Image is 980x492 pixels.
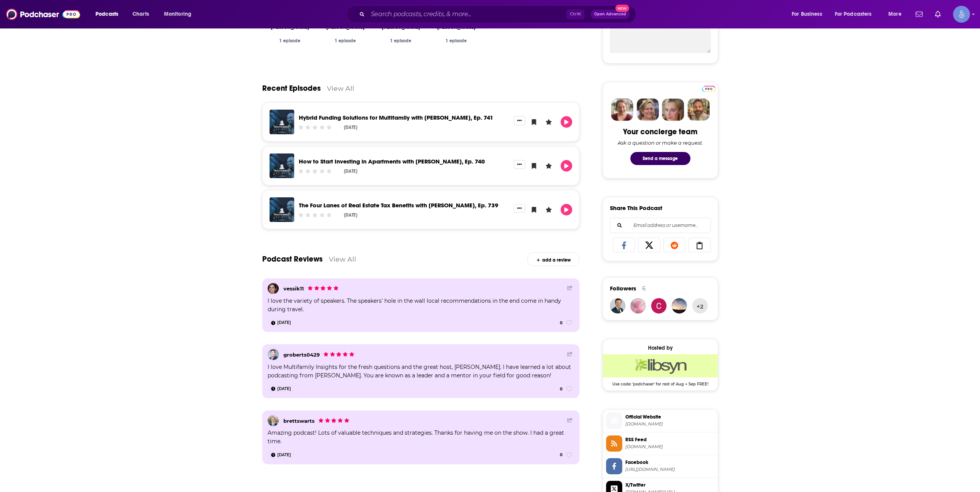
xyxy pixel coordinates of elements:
[603,354,718,377] img: Libsyn Deal: Use code: 'podchaser' for rest of Aug + Sep FREE!
[299,202,498,209] a: The Four Lanes of Real Estate Tax Benefits with Mark J. Kohler, Ep. 739
[830,8,883,20] button: open menu
[368,8,566,20] input: Search podcasts, credits, & more...
[888,9,901,20] span: More
[618,140,703,146] div: Ask a question or make a request.
[283,285,304,292] a: vessik11
[606,435,715,452] a: RSS Feed[DOMAIN_NAME]
[561,116,572,128] button: Play
[611,98,633,121] img: Sydney Profile
[268,283,279,294] img: vessik11
[268,386,295,392] a: Dec 28th, 2021
[297,212,332,218] div: Community Rating: 0 out of 5
[543,204,554,215] button: Leave a Rating
[835,9,872,20] span: For Podcasters
[702,85,715,92] a: Pro website
[528,116,540,128] button: Bookmark Episode
[560,386,563,393] span: 0
[953,6,970,23] img: User Profile
[159,8,201,20] button: open menu
[268,452,295,458] a: Feb 16th, 2021
[514,204,525,212] button: Show More Button
[277,385,291,393] span: [DATE]
[327,84,354,92] a: View All
[95,9,118,20] span: Podcasts
[344,168,357,174] div: [DATE]
[953,6,970,23] button: Show profile menu
[277,451,291,459] span: [DATE]
[689,238,711,252] a: Copy Link
[625,467,715,472] span: https://www.facebook.com/casmoncapital
[561,160,572,172] button: Play
[514,160,525,168] button: Show More Button
[132,9,149,20] span: Charts
[566,9,585,19] span: Ctrl K
[344,212,357,218] div: [DATE]
[603,345,718,351] div: Hosted by
[6,7,80,22] a: Podchaser - Follow, Share and Rate Podcasts
[603,354,718,386] a: Libsyn Deal: Use code: 'podchaser' for rest of Aug + Sep FREE!
[606,458,715,474] a: Facebook[URL][DOMAIN_NAME]
[344,125,357,130] div: [DATE]
[610,218,711,233] div: Search followers
[637,98,659,121] img: Barbara Profile
[625,459,715,466] span: Facebook
[687,98,710,121] img: Jon Profile
[90,8,128,20] button: open menu
[591,10,630,19] button: Open AdvancedNew
[932,8,944,21] a: Show notifications dropdown
[630,152,690,165] button: Send a message
[324,38,367,43] div: 1 episode
[543,160,554,172] button: Leave a Rating
[270,153,294,178] img: How to Start Investing in Apartments with Jason Kenney, Ep. 740
[662,98,684,121] img: Jules Profile
[663,238,686,252] a: Share on Reddit
[630,298,646,314] img: Latrice_lovely
[329,255,356,263] a: View All
[610,204,662,212] h3: Share This Podcast
[625,482,715,489] span: X/Twitter
[379,38,422,43] div: 1 episode
[567,417,573,423] a: Share Button
[307,284,339,293] div: vessik11's Rating: 5 out of 5
[270,110,294,134] img: Hybrid Funding Solutions for Multifamily with Dave Kotter, Ep. 741
[651,298,667,314] img: Ckahan
[127,8,154,20] a: Charts
[610,298,625,314] img: benspiegel2024
[323,350,355,359] div: groberts0429's Rating: 5 out of 5
[268,297,575,314] div: I love the variety of speakers. The speakers' hole in the wall local recommendations in the end c...
[603,377,718,387] span: Use code: 'podchaser' for rest of Aug + Sep FREE!
[528,204,540,215] button: Bookmark Episode
[297,125,332,130] div: Community Rating: 0 out of 5
[435,38,478,43] div: 1 episode
[567,285,573,290] a: Share Button
[610,285,636,292] span: Followers
[606,413,715,429] a: Official Website[DOMAIN_NAME]
[268,415,279,426] a: brettswarts
[527,252,580,266] div: add a review
[594,12,626,16] span: Open Advanced
[299,158,485,165] a: How to Start Investing in Apartments with Jason Kenney, Ep. 740
[567,351,573,357] a: Share Button
[270,197,294,222] img: The Four Lanes of Real Estate Tax Benefits with Mark J. Kohler, Ep. 739
[642,285,646,292] div: 6
[883,8,911,20] button: open menu
[561,204,572,215] button: Play
[262,83,321,93] a: Recent Episodes
[560,452,563,459] span: 0
[672,298,687,314] img: friends.pallav
[318,416,350,425] div: brettswarts's Rating: 5 out of 5
[792,9,822,20] span: For Business
[616,218,704,233] input: Email address or username...
[268,349,279,360] img: groberts0429
[623,127,697,137] div: Your concierge team
[283,418,315,424] a: brettswarts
